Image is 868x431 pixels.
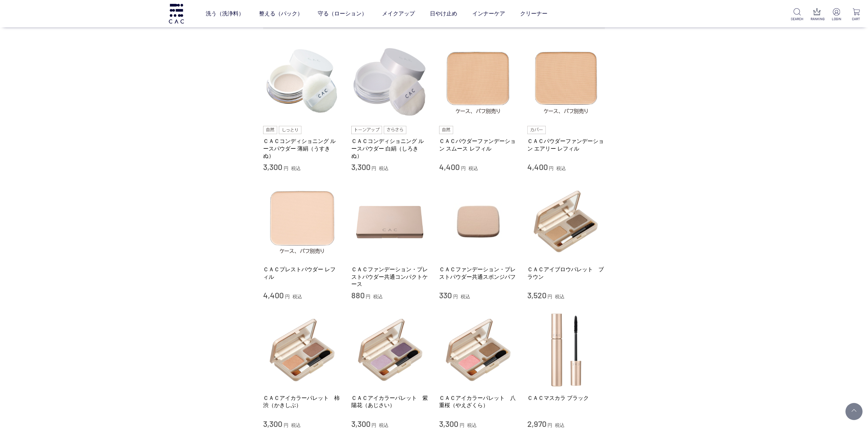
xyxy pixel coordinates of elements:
img: ＣＡＣファンデーション・プレストパウダー共通スポンジパフ [439,183,517,261]
span: 4,400 [439,162,460,172]
a: 日やけ止め [430,4,457,23]
a: 整える（パック） [259,4,303,23]
img: ＣＡＣアイカラーパレット 八重桜（やえざくら） [439,311,517,389]
img: 自然 [263,126,277,134]
img: ＣＡＣパウダーファンデーション エアリー レフィル [527,43,605,121]
img: トーンアップ [351,126,382,134]
img: ＣＡＣアイカラーパレット 柿渋（かきしぶ） [263,311,341,389]
span: 円 [366,294,370,299]
a: メイクアップ [382,4,415,23]
span: 330 [439,290,452,300]
span: 円 [371,166,376,171]
span: 円 [371,422,376,428]
img: 自然 [439,126,453,134]
span: 税込 [461,294,470,299]
a: ＣＡＣファンデーション・プレストパウダー共通スポンジパフ [439,266,517,280]
span: 税込 [379,422,389,428]
span: 税込 [556,166,566,171]
span: 3,300 [351,419,370,429]
a: ＣＡＣファンデーション・プレストパウダー共通コンパクトケース [351,266,429,288]
span: 円 [460,422,464,428]
span: 税込 [373,294,383,299]
span: 3,300 [439,419,458,429]
img: さらさら [384,126,406,134]
a: ＣＡＣアイブロウパレット ブラウン [527,266,605,280]
img: ＣＡＣアイカラーパレット 紫陽花（あじさい） [351,311,429,389]
a: ＣＡＣコンディショニング ルースパウダー 薄絹（うすきぬ） [263,138,341,159]
span: 円 [285,294,290,299]
img: カバー [527,126,546,134]
a: ＣＡＣアイカラーパレット 柿渋（かきしぶ） [263,394,341,409]
img: ＣＡＣプレストパウダー レフィル [263,183,341,261]
span: 4,400 [527,162,548,172]
span: 税込 [555,294,565,299]
a: インナーケア [472,4,505,23]
span: 880 [351,290,365,300]
img: ＣＡＣファンデーション・プレストパウダー共通コンパクトケース [351,183,429,261]
span: 税込 [467,422,477,428]
span: 税込 [555,422,565,428]
span: 税込 [379,166,389,171]
span: 円 [549,166,554,171]
p: LOGIN [830,16,843,22]
a: ＣＡＣアイカラーパレット 八重桜（やえざくら） [439,394,517,409]
span: 4,400 [263,290,284,300]
img: ＣＡＣマスカラ ブラック [527,311,605,389]
img: ＣＡＣアイブロウパレット ブラウン [527,183,605,261]
img: しっとり [279,126,301,134]
span: 税込 [291,166,301,171]
a: ＣＡＣパウダーファンデーション エアリー レフィル [527,138,605,152]
img: logo [168,4,185,23]
span: 円 [284,166,288,171]
a: 守る（ローション） [318,4,367,23]
a: ＣＡＣコンディショニング ルースパウダー 白絹（しろきぬ） [351,138,429,159]
span: 3,300 [263,419,282,429]
a: CART [850,8,863,22]
span: 円 [453,294,458,299]
a: クリーナー [520,4,547,23]
span: 円 [461,166,466,171]
span: 円 [284,422,288,428]
span: 3,300 [351,162,370,172]
a: RANKING [811,8,823,22]
span: 税込 [469,166,478,171]
a: SEARCH [791,8,803,22]
span: 円 [547,422,552,428]
a: LOGIN [830,8,843,22]
img: ＣＡＣパウダーファンデーション スムース レフィル [439,43,517,121]
img: ＣＡＣコンディショニング ルースパウダー 薄絹（うすきぬ） [263,43,341,121]
a: ＣＡＣプレストパウダー レフィル [263,266,341,280]
p: RANKING [811,16,823,22]
a: ＣＡＣパウダーファンデーション スムース レフィル [439,138,517,152]
p: SEARCH [791,16,803,22]
span: 税込 [293,294,302,299]
span: 税込 [291,422,301,428]
span: 2,970 [527,419,546,429]
a: ＣＡＣアイカラーパレット 紫陽花（あじさい） [351,394,429,409]
span: 円 [547,294,552,299]
a: 洗う（洗浄料） [206,4,244,23]
img: ＣＡＣコンディショニング ルースパウダー 白絹（しろきぬ） [351,43,429,121]
span: 3,300 [263,162,282,172]
span: 3,520 [527,290,546,300]
p: CART [850,16,863,22]
a: ＣＡＣマスカラ ブラック [527,394,605,402]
